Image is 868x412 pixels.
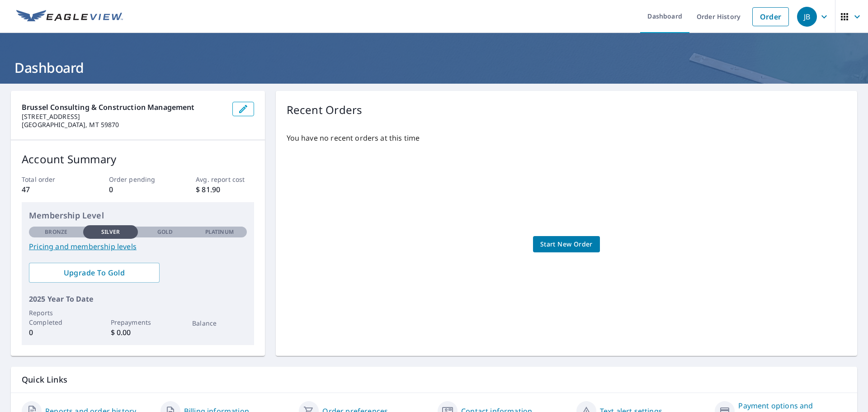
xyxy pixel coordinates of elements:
[196,184,254,195] p: $ 81.90
[22,121,225,129] p: [GEOGRAPHIC_DATA], MT 59870
[45,228,67,236] p: Bronze
[205,228,234,236] p: Platinum
[540,239,593,250] span: Start New Order
[29,294,247,304] p: 2025 Year To Date
[22,102,225,113] p: Brussel Consulting & Construction Management
[29,209,247,222] p: Membership Level
[157,228,173,236] p: Gold
[22,113,225,121] p: [STREET_ADDRESS]
[36,268,152,278] span: Upgrade To Gold
[111,327,165,338] p: $ 0.00
[22,184,80,195] p: 47
[29,263,160,283] a: Upgrade To Gold
[22,151,254,167] p: Account Summary
[797,7,817,27] div: JB
[29,308,83,327] p: Reports Completed
[192,318,246,328] p: Balance
[287,133,846,143] p: You have no recent orders at this time
[101,228,120,236] p: Silver
[109,184,167,195] p: 0
[533,236,600,253] a: Start New Order
[29,241,247,252] a: Pricing and membership levels
[287,102,363,118] p: Recent Orders
[29,327,83,338] p: 0
[22,175,80,184] p: Total order
[752,7,789,26] a: Order
[109,175,167,184] p: Order pending
[196,175,254,184] p: Avg. report cost
[16,10,123,24] img: EV Logo
[111,317,165,327] p: Prepayments
[22,374,846,385] p: Quick Links
[11,58,857,77] h1: Dashboard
